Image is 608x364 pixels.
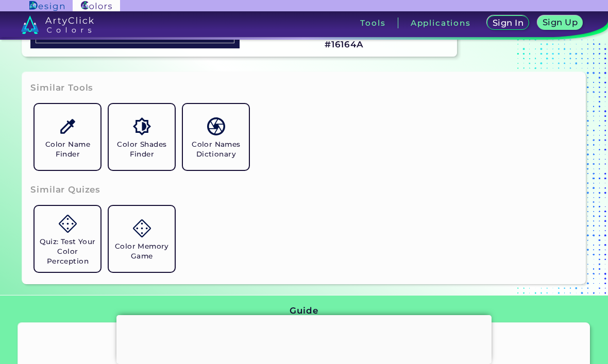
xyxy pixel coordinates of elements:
h3: #16164A [325,39,364,51]
img: logo_artyclick_colors_white.svg [21,15,94,34]
h3: Similar Quizes [30,184,100,196]
img: icon_game.svg [59,215,77,233]
img: icon_color_names_dictionary.svg [207,117,225,135]
h5: Color Memory Game [113,241,171,261]
h2: ArtyClick "Color Hue Finder" [109,341,498,355]
a: Sign In [489,16,527,29]
iframe: Advertisement [116,315,492,361]
img: ArtyClick Design logo [29,1,64,11]
a: Quiz: Test Your Color Perception [30,202,105,276]
h5: Color Names Dictionary [187,140,245,159]
a: Color Shades Finder [105,100,179,174]
h5: Color Name Finder [39,140,96,159]
a: Sign Up [539,16,580,29]
a: Color Name Finder [30,100,105,174]
h5: Color Shades Finder [113,140,171,159]
h3: Similar Tools [30,82,93,94]
img: icon_game.svg [133,219,151,237]
h5: Quiz: Test Your Color Perception [39,237,96,266]
h5: Sign Up [544,19,576,26]
h3: Tools [360,19,385,27]
img: icon_color_name_finder.svg [59,117,77,135]
h3: Guide [290,305,318,317]
a: Color Names Dictionary [179,100,253,174]
h5: Sign In [494,19,522,27]
h3: Applications [411,19,471,27]
img: icon_color_shades.svg [133,117,151,135]
a: Color Memory Game [105,202,179,276]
